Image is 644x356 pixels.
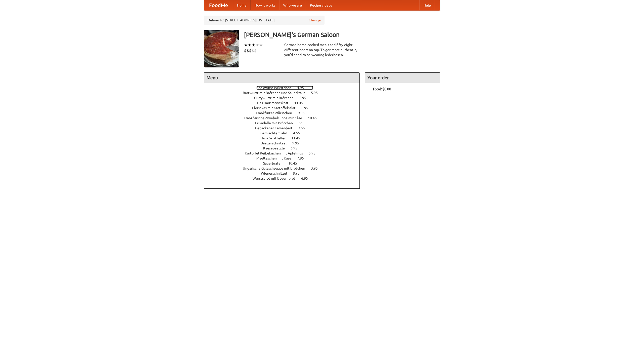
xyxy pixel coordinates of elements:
[245,151,308,155] span: Kartoffel Reibekuchen mit Apfelmus
[292,141,304,145] span: 9.95
[254,48,257,53] li: $
[254,96,299,100] span: Currywurst mit Brötchen
[298,126,310,130] span: 7.55
[255,121,298,125] span: Frikadelle mit Brötchen
[260,136,309,140] a: Haus Salatteller 11.45
[291,146,302,150] span: 6.95
[243,166,327,170] a: Ungarische Gulaschsuppe mit Brötchen 3.95
[252,106,317,110] a: Fleishkas mit Kartoffelsalat 6.95
[256,111,297,115] span: Frankfurter Würstchen
[263,161,306,165] a: Sauerbraten 10.45
[255,42,259,48] li: ★
[309,18,321,23] a: Change
[255,121,315,125] a: Frikadelle mit Brötchen 6.95
[255,126,314,130] a: Gebackener Camenbert 7.55
[248,42,252,48] li: ★
[256,111,314,115] a: Frankfurter Würstchen 9.95
[256,86,313,90] a: Bockwurst Würstchen 4.95
[204,16,325,25] div: Deliver to: [STREET_ADDRESS][US_STATE]
[256,156,313,160] a: Maultaschen mit Käse 7.95
[373,87,391,91] b: Total: $0.00
[249,48,252,53] li: $
[256,86,296,90] span: Bockwurst Würstchen
[288,161,302,165] span: 10.45
[244,42,248,48] li: ★
[279,0,306,10] a: Who we are
[301,106,313,110] span: 6.95
[298,111,310,115] span: 9.95
[311,91,323,95] span: 5.95
[261,171,292,175] span: Wienerschnitzel
[233,0,251,10] a: Home
[243,166,310,170] span: Ungarische Gulaschsuppe mit Brötchen
[245,151,325,155] a: Kartoffel Reibekuchen mit Apfelmus 5.95
[252,48,254,53] li: $
[311,166,323,170] span: 3.95
[243,91,310,95] span: Bratwurst mit Brötchen und Sauerkraut
[261,141,308,145] a: Jaegerschnitzel 9.95
[301,176,313,180] span: 6.95
[261,141,292,145] span: Jaegerschnitzel
[256,156,296,160] span: Maultaschen mit Käse
[293,171,305,175] span: 8.95
[284,42,360,57] div: German home-cooked meals and fifty-eight different beers on tap. To get more authentic, you'd nee...
[252,42,255,48] li: ★
[259,42,263,48] li: ★
[244,30,440,40] h3: [PERSON_NAME]'s German Saloon
[306,0,336,10] a: Recipe videos
[365,73,440,83] h4: Your order
[251,0,279,10] a: How it works
[297,156,309,160] span: 7.95
[419,0,435,10] a: Help
[293,131,305,135] span: 4.55
[244,116,307,120] span: Französische Zwiebelsuppe mit Käse
[291,136,305,140] span: 11.45
[308,116,322,120] span: 10.45
[299,96,311,100] span: 5.95
[260,131,309,135] a: Gemischter Salat 4.55
[243,91,327,95] a: Bratwurst mit Brötchen und Sauerkraut 5.95
[244,48,247,53] li: $
[294,101,308,105] span: 11.45
[252,106,301,110] span: Fleishkas mit Kartoffelsalat
[244,116,326,120] a: Französische Zwiebelsuppe mit Käse 10.45
[255,126,298,130] span: Gebackener Camenbert
[260,136,291,140] span: Haus Salatteller
[257,101,312,105] a: Das Hausmannskost 11.45
[260,131,292,135] span: Gemischter Salat
[309,151,320,155] span: 5.95
[263,146,290,150] span: Kaesepaetzle
[254,96,315,100] a: Currywurst mit Brötchen 5.95
[204,0,233,10] a: FoodMe
[261,171,309,175] a: Wienerschnitzel 8.95
[204,73,359,83] h4: Menu
[204,30,239,67] img: angular.jpg
[263,161,288,165] span: Sauerbraten
[253,176,317,180] a: Wurstsalad mit Bauernbrot 6.95
[247,48,249,53] li: $
[257,101,294,105] span: Das Hausmannskost
[253,176,300,180] span: Wurstsalad mit Bauernbrot
[297,86,309,90] span: 4.95
[299,121,310,125] span: 6.95
[263,146,307,150] a: Kaesepaetzle 6.95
